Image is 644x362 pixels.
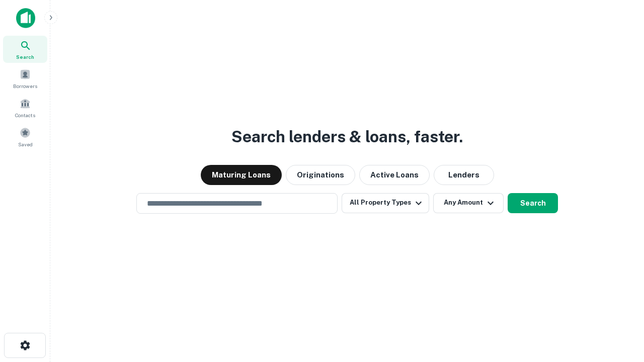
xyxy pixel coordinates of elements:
[433,193,504,213] button: Any Amount
[18,140,33,148] span: Saved
[16,53,34,61] span: Search
[16,8,35,28] img: capitalize-icon.png
[3,65,47,92] a: Borrowers
[3,94,47,121] a: Contacts
[342,193,429,213] button: All Property Types
[434,165,494,185] button: Lenders
[3,123,47,150] a: Saved
[231,125,463,149] h3: Search lenders & loans, faster.
[15,111,35,119] span: Contacts
[508,193,558,213] button: Search
[13,82,37,90] span: Borrowers
[3,36,47,63] a: Search
[359,165,430,185] button: Active Loans
[201,165,282,185] button: Maturing Loans
[286,165,355,185] button: Originations
[594,249,644,298] iframe: Chat Widget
